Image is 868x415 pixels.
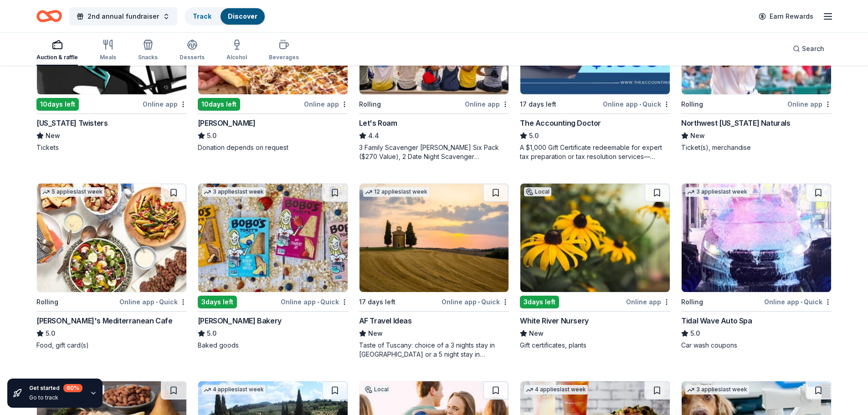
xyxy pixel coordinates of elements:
[202,385,266,395] div: 4 applies last week
[138,54,158,61] div: Snacks
[681,183,832,350] a: Image for Tidal Wave Auto Spa3 applieslast weekRollingOnline app•QuickTidal Wave Auto Spa5.0Car w...
[685,187,749,197] div: 3 applies last week
[359,315,412,326] div: AF Travel Ideas
[317,298,319,306] span: •
[228,12,257,20] a: Discover
[753,8,819,25] a: Earn Rewards
[36,143,187,152] div: Tickets
[198,184,348,292] img: Image for Bobo's Bakery
[520,341,670,350] div: Gift certificates, plants
[786,40,832,58] button: Search
[524,385,588,395] div: 4 applies last week
[119,296,187,307] div: Online app Quick
[529,130,539,141] span: 5.0
[180,54,205,61] div: Desserts
[36,183,187,350] a: Image for Taziki's Mediterranean Cafe5 applieslast weekRollingOnline app•Quick[PERSON_NAME]'s Med...
[156,298,158,306] span: •
[520,118,601,128] div: The Accounting Doctor
[304,98,348,110] div: Online app
[690,328,700,339] span: 5.0
[363,187,429,197] div: 12 applies last week
[226,54,247,61] div: Alcohol
[442,296,509,307] div: Online app Quick
[626,296,670,307] div: Online app
[682,184,831,292] img: Image for Tidal Wave Auto Spa
[193,12,211,20] a: Track
[29,384,82,392] div: Get started
[143,98,187,110] div: Online app
[185,7,266,26] button: TrackDiscover
[36,5,62,27] a: Home
[87,11,159,22] span: 2nd annual fundraiser
[207,130,216,141] span: 5.0
[36,341,187,350] div: Food, gift card(s)
[639,101,641,108] span: •
[198,183,348,350] a: Image for Bobo's Bakery3 applieslast week3days leftOnline app•Quick[PERSON_NAME] Bakery5.0Baked g...
[138,36,158,66] button: Snacks
[478,298,480,306] span: •
[226,36,247,66] button: Alcohol
[681,315,752,326] div: Tidal Wave Auto Spa
[681,143,832,152] div: Ticket(s), merchandise
[198,341,348,350] div: Baked goods
[269,36,299,66] button: Beverages
[36,54,78,61] div: Auction & raffle
[180,36,205,66] button: Desserts
[801,298,802,306] span: •
[359,341,509,359] div: Taste of Tuscany: choice of a 3 nights stay in [GEOGRAPHIC_DATA] or a 5 night stay in [GEOGRAPHIC...
[69,7,177,26] button: 2nd annual fundraiser
[100,54,116,61] div: Meals
[198,296,237,308] div: 3 days left
[36,36,78,66] button: Auction & raffle
[36,297,58,307] div: Rolling
[681,118,790,128] div: Northwest [US_STATE] Naturals
[359,143,509,161] div: 3 Family Scavenger [PERSON_NAME] Six Pack ($270 Value), 2 Date Night Scavenger [PERSON_NAME] Two ...
[685,385,749,395] div: 3 applies last week
[281,296,348,307] div: Online app Quick
[36,118,108,128] div: [US_STATE] Twisters
[368,328,383,339] span: New
[198,98,240,111] div: 10 days left
[764,296,832,307] div: Online app Quick
[360,184,509,292] img: Image for AF Travel Ideas
[100,36,116,66] button: Meals
[198,143,348,152] div: Donation depends on request
[690,130,705,141] span: New
[465,98,509,110] div: Online app
[359,118,397,128] div: Let's Roam
[36,98,79,111] div: 10 days left
[520,183,670,350] a: Image for White River NurseryLocal3days leftOnline appWhite River NurseryNewGift certificates, pl...
[359,99,381,110] div: Rolling
[37,184,186,292] img: Image for Taziki's Mediterranean Cafe
[787,98,832,110] div: Online app
[368,130,379,141] span: 4.4
[363,385,390,394] div: Local
[41,187,104,197] div: 5 applies last week
[520,296,559,308] div: 3 days left
[46,328,55,339] span: 5.0
[63,384,82,392] div: 60 %
[29,394,82,401] div: Go to track
[36,315,172,326] div: [PERSON_NAME]'s Mediterranean Cafe
[207,328,216,339] span: 5.0
[520,315,588,326] div: White River Nursery
[681,99,703,110] div: Rolling
[681,297,703,307] div: Rolling
[681,341,832,350] div: Car wash coupons
[269,54,299,61] div: Beverages
[520,184,670,292] img: Image for White River Nursery
[520,143,670,161] div: A $1,000 Gift Certificate redeemable for expert tax preparation or tax resolution services—recipi...
[603,98,670,110] div: Online app Quick
[46,130,60,141] span: New
[529,328,544,339] span: New
[524,187,551,196] div: Local
[198,315,282,326] div: [PERSON_NAME] Bakery
[520,99,556,110] div: 17 days left
[359,297,395,307] div: 17 days left
[802,43,824,54] span: Search
[202,187,266,197] div: 3 applies last week
[359,183,509,359] a: Image for AF Travel Ideas12 applieslast week17 days leftOnline app•QuickAF Travel IdeasNewTaste o...
[198,118,256,128] div: [PERSON_NAME]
